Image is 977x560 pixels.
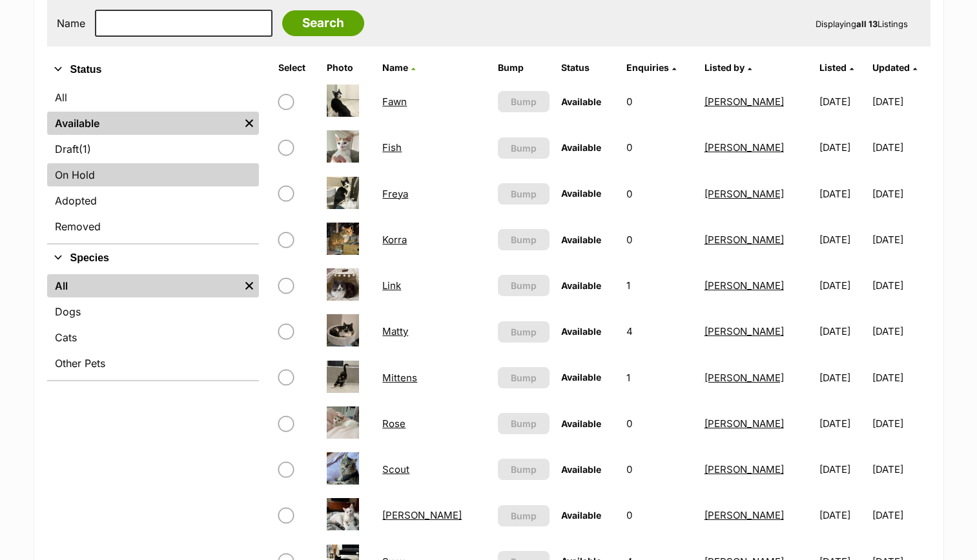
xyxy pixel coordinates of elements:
button: Bump [498,275,550,296]
span: Available [561,326,601,337]
th: Bump [493,57,555,78]
a: All [47,86,259,109]
span: Bump [511,187,537,201]
span: Updated [872,62,910,73]
a: Other Pets [47,352,259,375]
a: Available [47,112,240,135]
div: Species [47,272,259,380]
td: [DATE] [872,401,929,446]
a: Remove filter [240,274,259,297]
a: Name [382,62,415,73]
a: Removed [47,215,259,238]
span: (1) [79,141,91,157]
a: On Hold [47,163,259,186]
a: Rose [382,417,406,430]
span: Bump [511,95,537,108]
span: Available [561,234,601,245]
span: Available [561,418,601,429]
td: 0 [621,493,697,537]
span: Available [561,372,601,383]
td: [DATE] [872,355,929,400]
button: Species [47,250,259,266]
th: Photo [322,57,376,78]
td: 1 [621,355,697,400]
a: Enquiries [626,62,676,73]
td: 1 [621,263,697,308]
a: [PERSON_NAME] [704,188,784,200]
a: All [47,274,240,297]
td: [DATE] [872,263,929,308]
a: Fish [382,141,402,154]
td: 0 [621,401,697,446]
td: [DATE] [872,309,929,354]
td: [DATE] [872,493,929,537]
input: Search [282,10,364,36]
span: Available [561,142,601,153]
a: Cats [47,326,259,349]
a: Updated [872,62,917,73]
a: Freya [382,188,408,200]
span: Displaying Listings [816,19,908,29]
a: [PERSON_NAME] [704,463,784,475]
td: 0 [621,79,697,124]
a: [PERSON_NAME] [704,325,784,337]
button: Bump [498,229,550,250]
td: [DATE] [872,172,929,216]
td: [DATE] [814,263,871,308]
span: Bump [511,371,537,385]
a: Draft [47,137,259,161]
span: Name [382,62,408,73]
button: Bump [498,459,550,480]
button: Bump [498,505,550,526]
td: [DATE] [872,79,929,124]
a: [PERSON_NAME] [704,234,784,246]
button: Status [47,61,259,78]
span: Available [561,510,601,521]
span: Bump [511,509,537,523]
td: [DATE] [814,355,871,400]
span: Bump [511,463,537,476]
td: [DATE] [872,217,929,262]
td: [DATE] [814,493,871,537]
a: [PERSON_NAME] [704,509,784,521]
span: Bump [511,325,537,339]
td: 0 [621,447,697,492]
span: Available [561,188,601,199]
span: Available [561,280,601,291]
button: Bump [498,183,550,205]
button: Bump [498,367,550,388]
a: [PERSON_NAME] [382,509,462,521]
label: Name [57,17,85,29]
button: Bump [498,321,550,343]
button: Bump [498,413,550,434]
a: Mittens [382,372,417,384]
a: Remove filter [240,112,259,135]
span: Available [561,96,601,107]
td: [DATE] [814,79,871,124]
td: 0 [621,172,697,216]
span: Listed [819,62,847,73]
a: Korra [382,234,407,246]
span: Bump [511,417,537,430]
a: Adopted [47,189,259,212]
a: Scout [382,463,409,475]
span: Listed by [704,62,745,73]
td: [DATE] [872,447,929,492]
span: Bump [511,233,537,246]
td: [DATE] [814,125,871,170]
a: Listed [819,62,854,73]
a: Matty [382,325,408,337]
td: 0 [621,217,697,262]
td: [DATE] [814,447,871,492]
th: Status [556,57,620,78]
button: Bump [498,91,550,112]
td: [DATE] [814,217,871,262]
a: Link [382,279,401,292]
strong: all 13 [856,19,878,29]
td: [DATE] [814,309,871,354]
td: [DATE] [872,125,929,170]
span: translation missing: en.admin.listings.index.attributes.enquiries [626,62,669,73]
a: [PERSON_NAME] [704,279,784,292]
td: [DATE] [814,401,871,446]
span: Bump [511,279,537,292]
